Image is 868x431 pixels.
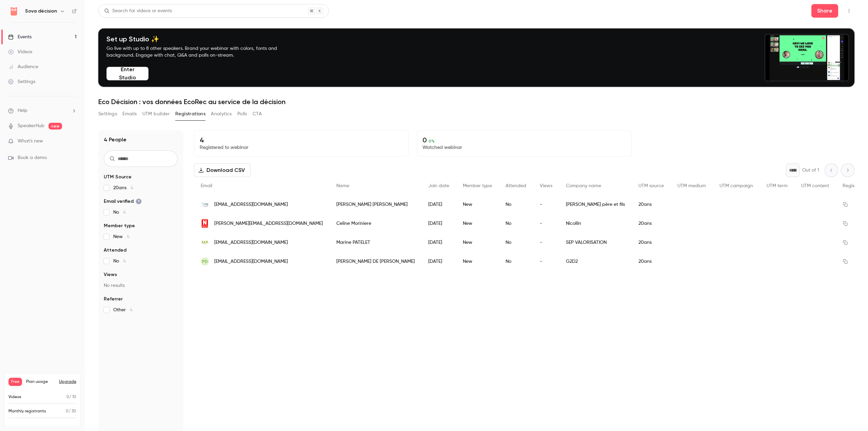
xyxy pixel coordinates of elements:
[98,98,854,106] h1: Eco Décision : vos données EcoRec au service de la décision
[8,378,22,386] span: Free
[104,282,178,289] p: No results
[48,123,62,130] span: new
[123,210,126,215] span: 4
[8,63,38,70] div: Audience
[201,238,209,247] img: sep-environnement.com
[200,136,403,144] p: 4
[330,252,421,271] div: [PERSON_NAME] DE [PERSON_NAME]
[131,185,133,190] span: 4
[499,214,533,233] div: No
[194,163,251,177] button: Download CSV
[559,214,632,233] div: Nicollin
[200,144,403,151] p: Registered to webinar
[25,8,57,15] h6: Sova décision
[214,239,288,246] span: [EMAIL_ADDRESS][DOMAIN_NAME]
[559,233,632,252] div: SEP VALORISATION
[330,214,421,233] div: Celine Moriniere
[201,183,212,188] span: Email
[104,222,135,229] span: Member type
[59,379,76,385] button: Upgrade
[104,174,132,180] span: UTM Source
[106,35,293,43] h4: Set up Studio ✨
[8,6,19,17] img: Sova décision
[456,233,499,252] div: New
[26,379,55,385] span: Plan usage
[113,184,133,191] span: 20ans
[113,233,130,240] span: New
[566,183,601,188] span: Company name
[533,252,559,271] div: -
[330,233,421,252] div: Marine PATELET
[123,259,126,263] span: 4
[98,109,117,119] button: Settings
[211,109,232,119] button: Analytics
[456,195,499,214] div: New
[104,7,172,15] div: Search for videos or events
[559,252,632,271] div: G2D2
[18,122,44,130] a: SpeakerHub
[638,183,664,188] span: UTM source
[559,195,632,214] div: [PERSON_NAME] père et fils
[214,220,323,227] span: [PERSON_NAME][EMAIL_ADDRESS][DOMAIN_NAME]
[422,136,626,144] p: 0
[802,167,819,174] p: Out of 1
[8,408,46,414] p: Monthly registrants
[422,144,626,151] p: Watched webinar
[104,136,126,144] h1: 4 People
[66,394,76,400] p: / 10
[463,183,492,188] span: Member type
[330,195,421,214] div: [PERSON_NAME] [PERSON_NAME]
[499,252,533,271] div: No
[130,308,133,312] span: 4
[113,307,133,313] span: Other
[18,138,43,145] span: What's new
[8,394,21,400] p: Videos
[719,183,753,188] span: UTM campaign
[175,109,205,119] button: Registrations
[106,45,293,59] p: Go live with up to 8 other speakers. Brand your webinar with colors, fonts and background. Engage...
[127,234,130,239] span: 4
[429,139,435,143] span: 0 %
[8,34,32,40] div: Events
[540,183,552,188] span: Views
[8,48,32,55] div: Videos
[632,195,671,214] div: 20ans
[456,214,499,233] div: New
[104,296,123,302] span: Referrer
[104,198,142,205] span: Email verified
[811,4,838,18] button: Share
[499,195,533,214] div: No
[113,209,126,216] span: No
[428,183,449,188] span: Join date
[767,183,788,188] span: UTM term
[8,107,77,114] li: help-dropdown-opener
[142,109,170,119] button: UTM builder
[104,271,117,278] span: Views
[106,67,149,80] button: Enter Studio
[632,252,671,271] div: 20ans
[421,252,456,271] div: [DATE]
[801,183,829,188] span: UTM content
[66,408,76,414] p: / 30
[253,109,262,119] button: CTA
[677,183,706,188] span: UTM medium
[66,409,68,413] span: 0
[421,195,456,214] div: [DATE]
[214,201,288,208] span: [EMAIL_ADDRESS][DOMAIN_NAME]
[506,183,526,188] span: Attended
[122,109,137,119] button: Emails
[113,258,126,265] span: No
[18,107,27,114] span: Help
[456,252,499,271] div: New
[237,109,247,119] button: Polls
[499,233,533,252] div: No
[421,233,456,252] div: [DATE]
[68,138,77,144] iframe: Noticeable Trigger
[104,174,178,313] section: facet-groups
[533,195,559,214] div: -
[104,247,126,254] span: Attended
[632,233,671,252] div: 20ans
[202,258,208,265] span: PD
[632,214,671,233] div: 20ans
[201,200,209,209] img: lejeunepf.com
